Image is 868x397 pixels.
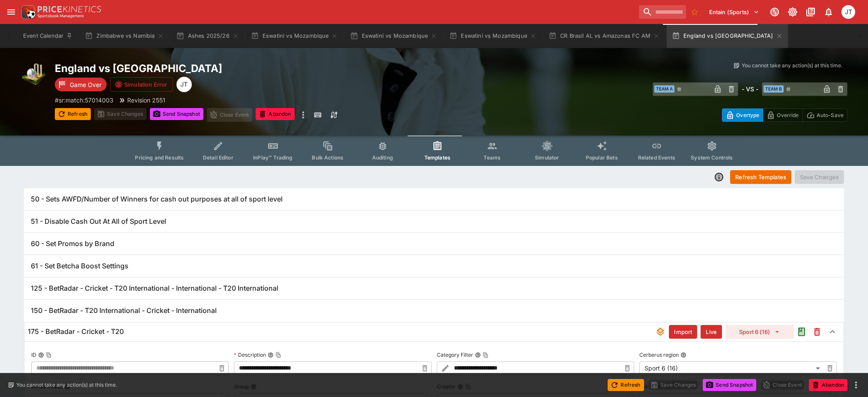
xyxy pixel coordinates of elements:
[722,108,763,122] button: Overtype
[275,352,281,358] button: Copy To Clipboard
[80,24,169,48] button: Zimbabwe vs Namibia
[483,154,501,161] span: Teams
[639,5,686,19] input: search
[586,154,618,161] span: Popular Bets
[28,327,124,336] h6: 175 - BetRadar - Cricket - T20
[638,154,675,161] span: Related Events
[176,77,192,92] div: Joshua Thomson
[669,325,697,339] button: Import
[31,239,114,248] h6: 60 - Set Promos by Brand
[703,379,756,391] button: Send Snapshot
[268,352,274,358] button: DescriptionCopy To Clipboard
[31,284,278,293] h6: 125 - BetRadar - Cricket - T20 International - International - T20 International
[38,14,84,18] img: Sportsbook Management
[21,62,48,89] img: cricket.png
[38,6,101,12] img: PriceKinetics
[16,381,117,389] p: You cannot take any action(s) at this time.
[535,154,559,161] span: Simulator
[742,84,758,93] h6: - VS -
[654,85,674,93] span: Team A
[704,5,764,19] button: Select Tenant
[55,108,91,120] button: Refresh
[809,379,847,391] button: Abandon
[764,85,784,93] span: Team B
[3,4,19,20] button: open drawer
[31,351,36,358] p: ID
[639,361,823,375] div: Sport 6 (16)
[802,108,847,122] button: Auto-Save
[110,77,173,92] button: Simulation Error
[785,4,800,20] button: Toggle light/dark mode
[19,3,36,21] img: PriceKinetics Logo
[736,111,759,120] p: Overtype
[667,24,788,48] button: England vs [GEOGRAPHIC_DATA]
[256,109,294,118] span: Mark an event as closed and abandoned.
[46,352,52,358] button: Copy To Clipboard
[608,379,644,391] button: Refresh
[730,170,791,184] button: Refresh Templates
[18,24,78,48] button: Event Calendar
[475,352,481,358] button: Category FilterCopy To Clipboard
[655,327,665,337] svg: This template contains underlays - Event update times may be slower as a result.
[444,24,542,48] button: Eswatini vs Mozambique
[821,4,836,20] button: Notifications
[639,351,679,358] p: Cerberus region
[31,306,217,315] h6: 150 - BetRadar - T20 International - Cricket - International
[372,154,393,161] span: Auditing
[742,62,842,69] p: You cannot take any action(s) at this time.
[256,108,294,120] button: Abandon
[424,154,450,161] span: Templates
[135,154,184,161] span: Pricing and Results
[691,154,733,161] span: System Controls
[794,324,809,340] button: Audit the Template Change History
[725,325,794,339] button: Sport 6 (16)
[543,24,665,48] button: CR Brasil AL vs Amazonas FC AM
[203,154,233,161] span: Detail Editor
[55,96,113,105] p: Copy To Clipboard
[437,351,473,358] p: Category Filter
[171,24,244,48] button: Ashes 2025/26
[31,262,128,271] h6: 61 - Set Betcha Boost Settings
[767,4,782,20] button: Connected to PK
[851,380,861,390] button: more
[298,108,308,122] button: more
[809,324,825,340] button: This will delete the selected template. You will still need to Save Template changes to commit th...
[150,108,203,120] button: Send Snapshot
[688,5,701,19] button: No Bookmarks
[701,325,722,339] button: Live
[680,352,686,358] button: Cerberus region
[31,195,283,204] h6: 50 - Sets AWFD/Number of Winners for cash out purposes at all of sport level
[817,111,844,120] p: Auto-Save
[483,352,489,358] button: Copy To Clipboard
[128,135,740,166] div: Event type filters
[763,108,802,122] button: Override
[839,3,858,21] button: Joshua Thomson
[31,217,166,226] h6: 51 - Disable Cash Out At All of Sport Level
[127,96,165,105] p: Revision 2551
[55,62,451,75] h2: Copy To Clipboard
[312,154,343,161] span: Bulk Actions
[345,24,442,48] button: Eswatini vs Mozambique
[38,352,44,358] button: IDCopy To Clipboard
[70,80,101,89] p: Game Over
[253,154,292,161] span: InPlay™ Trading
[246,24,343,48] button: Eswatini vs Mozambique
[234,351,266,358] p: Description
[809,380,847,388] span: Mark an event as closed and abandoned.
[777,111,799,120] p: Override
[841,5,855,19] div: Joshua Thomson
[803,4,818,20] button: Documentation
[722,108,847,122] div: Start From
